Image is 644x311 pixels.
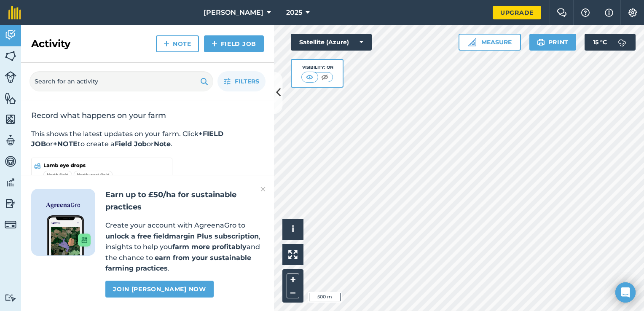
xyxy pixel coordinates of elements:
p: This shows the latest updates on your farm. Click or to create a or . [31,129,264,149]
strong: +NOTE [53,140,78,148]
span: 2025 [286,8,302,18]
span: Filters [235,77,259,86]
img: svg+xml;base64,PD94bWwgdmVyc2lvbj0iMS4wIiBlbmNvZGluZz0idXRmLTgiPz4KPCEtLSBHZW5lcmF0b3I6IEFkb2JlIE... [5,219,16,231]
img: svg+xml;base64,PHN2ZyB4bWxucz0iaHR0cDovL3d3dy53My5vcmcvMjAwMC9zdmciIHdpZHRoPSIxOSIgaGVpZ2h0PSIyNC... [200,76,208,86]
img: svg+xml;base64,PD94bWwgdmVyc2lvbj0iMS4wIiBlbmNvZGluZz0idXRmLTgiPz4KPCEtLSBHZW5lcmF0b3I6IEFkb2JlIE... [5,71,16,83]
h2: Record what happens on your farm [31,110,264,121]
img: svg+xml;base64,PHN2ZyB4bWxucz0iaHR0cDovL3d3dy53My5vcmcvMjAwMC9zdmciIHdpZHRoPSIxNCIgaGVpZ2h0PSIyNC... [164,39,169,49]
img: svg+xml;base64,PHN2ZyB4bWxucz0iaHR0cDovL3d3dy53My5vcmcvMjAwMC9zdmciIHdpZHRoPSIxNyIgaGVpZ2h0PSIxNy... [605,8,613,18]
img: Four arrows, one pointing top left, one top right, one bottom right and the last bottom left [288,250,298,259]
img: svg+xml;base64,PHN2ZyB4bWxucz0iaHR0cDovL3d3dy53My5vcmcvMjAwMC9zdmciIHdpZHRoPSI1NiIgaGVpZ2h0PSI2MC... [5,113,16,126]
img: Two speech bubbles overlapping with the left bubble in the forefront [557,8,567,17]
button: 15 °C [585,34,636,51]
button: – [287,286,299,298]
input: Search for an activity [30,71,213,91]
div: Open Intercom Messenger [615,282,636,303]
button: i [282,219,303,240]
strong: unlock a free fieldmargin Plus subscription [105,232,259,240]
a: Note [156,35,199,52]
img: svg+xml;base64,PD94bWwgdmVyc2lvbj0iMS4wIiBlbmNvZGluZz0idXRmLTgiPz4KPCEtLSBHZW5lcmF0b3I6IEFkb2JlIE... [5,155,16,168]
h2: Activity [31,37,70,51]
strong: farm more profitably [172,243,247,251]
a: Join [PERSON_NAME] now [105,281,213,298]
img: svg+xml;base64,PHN2ZyB4bWxucz0iaHR0cDovL3d3dy53My5vcmcvMjAwMC9zdmciIHdpZHRoPSI1MCIgaGVpZ2h0PSI0MC... [304,73,315,81]
img: svg+xml;base64,PD94bWwgdmVyc2lvbj0iMS4wIiBlbmNvZGluZz0idXRmLTgiPz4KPCEtLSBHZW5lcmF0b3I6IEFkb2JlIE... [5,134,16,147]
img: svg+xml;base64,PHN2ZyB4bWxucz0iaHR0cDovL3d3dy53My5vcmcvMjAwMC9zdmciIHdpZHRoPSI1NiIgaGVpZ2h0PSI2MC... [5,50,16,62]
button: Print [529,34,577,51]
button: + [287,273,299,286]
h2: Earn up to £50/ha for sustainable practices [105,189,264,213]
img: svg+xml;base64,PHN2ZyB4bWxucz0iaHR0cDovL3d3dy53My5vcmcvMjAwMC9zdmciIHdpZHRoPSIyMiIgaGVpZ2h0PSIzMC... [260,184,266,194]
img: A cog icon [628,8,638,17]
span: 15 ° C [593,34,607,51]
img: A question mark icon [580,8,590,17]
span: [PERSON_NAME] [204,8,263,18]
button: Satellite (Azure) [291,34,372,51]
img: svg+xml;base64,PD94bWwgdmVyc2lvbj0iMS4wIiBlbmNvZGluZz0idXRmLTgiPz4KPCEtLSBHZW5lcmF0b3I6IEFkb2JlIE... [614,34,631,51]
strong: Note [154,140,171,148]
a: Upgrade [493,6,541,19]
img: Screenshot of the Gro app [47,215,91,255]
div: Visibility: On [301,64,333,71]
img: svg+xml;base64,PHN2ZyB4bWxucz0iaHR0cDovL3d3dy53My5vcmcvMjAwMC9zdmciIHdpZHRoPSIxNCIgaGVpZ2h0PSIyNC... [212,39,217,49]
span: i [292,224,294,234]
button: Measure [459,34,521,51]
a: Field Job [204,35,264,52]
img: svg+xml;base64,PD94bWwgdmVyc2lvbj0iMS4wIiBlbmNvZGluZz0idXRmLTgiPz4KPCEtLSBHZW5lcmF0b3I6IEFkb2JlIE... [5,176,16,189]
img: svg+xml;base64,PD94bWwgdmVyc2lvbj0iMS4wIiBlbmNvZGluZz0idXRmLTgiPz4KPCEtLSBHZW5lcmF0b3I6IEFkb2JlIE... [5,29,16,41]
img: svg+xml;base64,PD94bWwgdmVyc2lvbj0iMS4wIiBlbmNvZGluZz0idXRmLTgiPz4KPCEtLSBHZW5lcmF0b3I6IEFkb2JlIE... [5,294,16,302]
img: svg+xml;base64,PHN2ZyB4bWxucz0iaHR0cDovL3d3dy53My5vcmcvMjAwMC9zdmciIHdpZHRoPSI1NiIgaGVpZ2h0PSI2MC... [5,92,16,105]
button: Filters [217,71,266,91]
img: svg+xml;base64,PD94bWwgdmVyc2lvbj0iMS4wIiBlbmNvZGluZz0idXRmLTgiPz4KPCEtLSBHZW5lcmF0b3I6IEFkb2JlIE... [5,197,16,210]
strong: Field Job [115,140,147,148]
p: Create your account with AgreenaGro to , insights to help you and the chance to . [105,220,264,274]
img: svg+xml;base64,PHN2ZyB4bWxucz0iaHR0cDovL3d3dy53My5vcmcvMjAwMC9zdmciIHdpZHRoPSIxOSIgaGVpZ2h0PSIyNC... [537,37,545,47]
img: Ruler icon [468,38,476,46]
strong: earn from your sustainable farming practices [105,254,251,273]
img: svg+xml;base64,PHN2ZyB4bWxucz0iaHR0cDovL3d3dy53My5vcmcvMjAwMC9zdmciIHdpZHRoPSI1MCIgaGVpZ2h0PSI0MC... [319,73,330,81]
img: fieldmargin Logo [8,6,21,19]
